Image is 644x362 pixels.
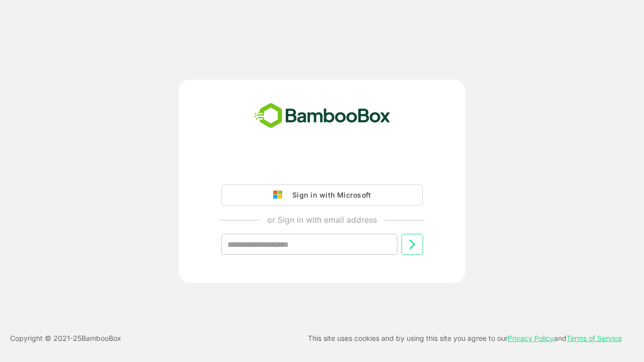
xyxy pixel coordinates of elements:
img: bamboobox [249,100,396,133]
p: Copyright © 2021- 25 BambooBox [10,332,121,344]
div: Sign in with Microsoft [287,189,371,202]
a: Terms of Service [567,334,622,342]
img: google [273,191,287,200]
a: Privacy Policy [508,334,554,342]
p: or Sign in with email address [267,214,377,226]
button: Sign in with Microsoft [221,185,423,206]
p: This site uses cookies and by using this site you agree to our and [308,332,622,344]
